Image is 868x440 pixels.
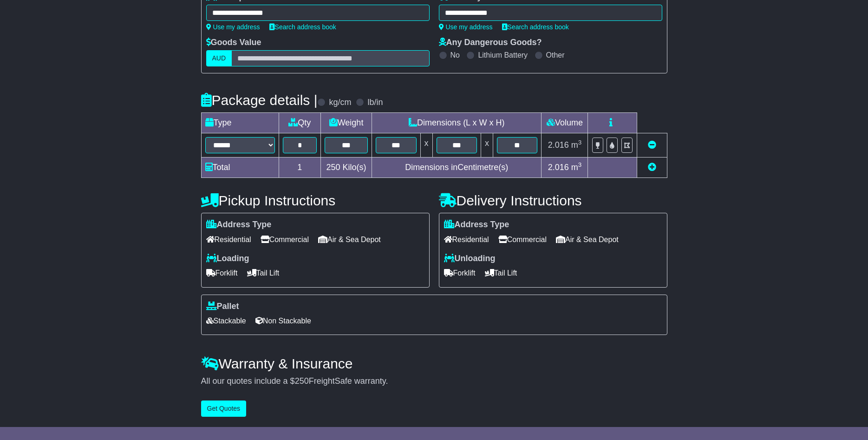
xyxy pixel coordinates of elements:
[206,266,238,280] span: Forklift
[571,163,582,172] span: m
[261,232,309,247] span: Commercial
[329,98,351,108] label: kg/cm
[648,163,656,172] a: Add new item
[478,51,528,59] label: Lithium Battery
[279,113,321,133] td: Qty
[372,158,542,178] td: Dimensions in Centimetre(s)
[420,133,432,158] td: x
[321,158,372,178] td: Kilo(s)
[439,193,667,208] h4: Delivery Instructions
[548,163,569,172] span: 2.016
[206,50,232,66] label: AUD
[439,23,493,31] a: Use my address
[481,133,493,158] td: x
[201,376,667,387] div: All our quotes include a $ FreightSafe warranty.
[279,158,321,178] td: 1
[201,113,279,133] td: Type
[372,113,542,133] td: Dimensions (L x W x H)
[206,232,251,247] span: Residential
[542,113,588,133] td: Volume
[367,98,383,108] label: lb/in
[498,232,547,247] span: Commercial
[450,51,460,59] label: No
[201,193,430,208] h4: Pickup Instructions
[548,140,569,150] span: 2.016
[326,163,340,172] span: 250
[201,356,667,371] h4: Warranty & Insurance
[321,113,372,133] td: Weight
[318,232,381,247] span: Air & Sea Depot
[206,23,260,31] a: Use my address
[578,161,582,168] sup: 3
[502,23,569,31] a: Search address book
[206,302,239,312] label: Pallet
[206,220,272,230] label: Address Type
[201,92,318,108] h4: Package details |
[571,140,582,150] span: m
[269,23,336,31] a: Search address book
[201,401,247,417] button: Get Quotes
[546,51,565,59] label: Other
[201,158,279,178] td: Total
[206,38,261,48] label: Goods Value
[295,376,309,386] span: 250
[444,266,476,280] span: Forklift
[444,232,489,247] span: Residential
[556,232,619,247] span: Air & Sea Depot
[255,314,311,328] span: Non Stackable
[206,254,249,264] label: Loading
[444,254,496,264] label: Unloading
[206,314,246,328] span: Stackable
[485,266,517,280] span: Tail Lift
[648,140,656,150] a: Remove this item
[444,220,509,230] label: Address Type
[247,266,280,280] span: Tail Lift
[578,139,582,146] sup: 3
[439,38,542,48] label: Any Dangerous Goods?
